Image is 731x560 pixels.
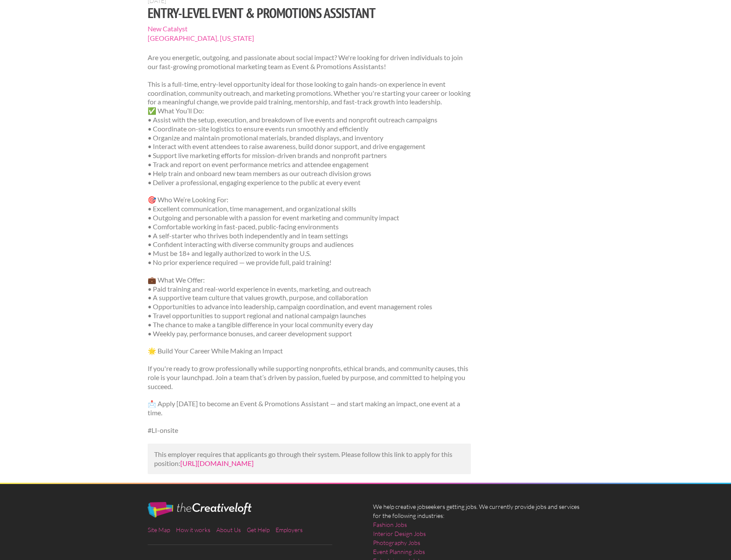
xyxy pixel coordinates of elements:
[148,347,471,356] p: 🌟 Build Your Career While Making an Impact
[373,538,420,547] a: Photography Jobs
[276,526,303,533] a: Employers
[148,53,471,71] p: Are you energetic, outgoing, and passionate about social impact? We're looking for driven individ...
[148,80,471,187] p: This is a full-time, entry-level opportunity ideal for those looking to gain hands-on experience ...
[247,526,270,533] a: Get Help
[216,526,241,533] a: About Us
[373,547,425,556] a: Event Planning Jobs
[148,502,252,517] img: The Creative Loft
[148,526,170,533] a: Site Map
[148,5,471,21] h1: Entry-Level Event & Promotions Assistant
[148,364,471,391] p: If you're ready to grow professionally while supporting nonprofits, ethical brands, and community...
[148,426,471,435] p: #LI-onsite
[373,520,407,529] a: Fashion Jobs
[180,459,254,467] a: [URL][DOMAIN_NAME]
[148,24,471,33] span: New Catalyst
[148,276,471,338] p: 💼 What We Offer: • Paid training and real-world experience in events, marketing, and outreach • A...
[148,33,471,43] span: [GEOGRAPHIC_DATA], [US_STATE]
[176,526,210,533] a: How it works
[154,450,464,468] p: This employer requires that applicants go through their system. Please follow this link to apply ...
[148,195,471,267] p: 🎯 Who We’re Looking For: • Excellent communication, time management, and organizational skills • ...
[148,399,471,417] p: 📩 Apply [DATE] to become an Event & Promotions Assistant — and start making an impact, one event ...
[373,529,426,538] a: Interior Design Jobs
